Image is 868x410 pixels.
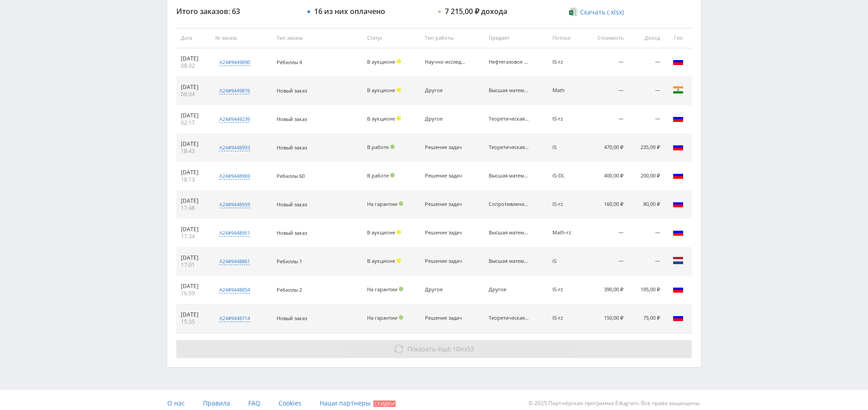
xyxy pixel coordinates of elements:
[367,115,395,122] span: В аукционе
[552,201,579,207] div: IS-rz
[181,254,206,261] div: [DATE]
[583,247,628,276] td: —
[489,287,529,293] div: Другое
[176,28,211,48] th: Дата
[673,170,684,181] img: rus.png
[552,59,579,65] div: IS-rz
[673,84,684,95] img: ind.png
[453,345,460,353] span: 10
[373,401,396,407] span: Скидки
[628,48,665,77] td: —
[363,28,420,48] th: Статус
[277,315,307,321] span: Новый заказ
[552,116,579,122] div: IS-rz
[396,258,401,263] span: Холд
[628,134,665,162] td: 235,00 ₽
[181,119,206,126] div: 02:17
[219,172,250,180] div: a24#9448969
[489,88,529,93] div: Высшая математика
[277,258,302,265] span: Ребиллы 1
[569,8,623,17] a: Скачать (.xlsx)
[548,28,583,48] th: Потоки
[552,287,579,293] div: IS-rz
[628,105,665,134] td: —
[425,201,466,207] div: Решение задач
[367,144,389,150] span: В работе
[552,144,579,150] div: iS
[673,255,684,266] img: nld.png
[277,229,307,236] span: Новый заказ
[552,88,579,93] div: Math
[673,227,684,238] img: rus.png
[407,345,451,353] span: Показать ещё
[181,55,206,62] div: [DATE]
[489,116,529,122] div: Теоретическая механика
[399,287,403,291] span: Подтвержден
[583,191,628,219] td: 160,00 ₽
[552,315,579,321] div: IS-rz
[425,88,466,93] div: Другое
[219,144,250,151] div: a24#9448993
[407,345,474,353] span: из
[181,112,206,119] div: [DATE]
[673,56,684,67] img: rus.png
[181,176,206,183] div: 18:13
[628,219,665,247] td: —
[181,140,206,148] div: [DATE]
[181,226,206,233] div: [DATE]
[277,172,305,179] span: Ребиллы 60
[628,304,665,333] td: 75,00 ₽
[278,399,302,407] span: Cookies
[219,87,250,94] div: a24#9449876
[367,172,389,179] span: В работе
[181,62,206,70] div: 08:32
[425,258,466,264] div: Решение задач
[673,284,684,294] img: rus.png
[320,399,371,407] span: Наши партнеры
[314,7,385,15] div: 16 из них оплачено
[489,258,529,264] div: Высшая математика
[181,233,206,240] div: 17:34
[489,201,529,207] div: Сопротивление материалов
[219,59,250,66] div: a24#9449890
[489,173,529,179] div: Высшая математика
[181,283,206,290] div: [DATE]
[396,88,401,92] span: Холд
[420,28,484,48] th: Тип работы
[628,247,665,276] td: —
[219,201,250,208] div: a24#9448959
[390,173,395,177] span: Подтвержден
[583,162,628,191] td: 400,00 ₽
[396,59,401,64] span: Холд
[628,162,665,191] td: 200,00 ₽
[673,312,684,323] img: rus.png
[489,144,529,150] div: Теоретическая механика
[203,399,230,407] span: Правила
[277,87,307,94] span: Новый заказ
[583,48,628,77] td: —
[367,200,397,207] span: На гарантии
[569,7,577,16] img: xlsx
[583,134,628,162] td: 470,00 ₽
[219,315,250,322] div: a24#9448714
[628,191,665,219] td: 80,00 ₽
[167,399,185,407] span: О нас
[181,205,206,212] div: 17:48
[552,173,579,179] div: IS-DL
[425,230,466,236] div: Решение задач
[181,261,206,269] div: 17:01
[248,399,260,407] span: FAQ
[583,304,628,333] td: 150,00 ₽
[628,276,665,304] td: 195,00 ₽
[219,229,250,237] div: a24#9448951
[399,315,403,320] span: Подтвержден
[628,28,665,48] th: Доход
[176,340,692,358] button: Показать ещё 10из53
[425,173,466,179] div: Решение задач
[181,197,206,205] div: [DATE]
[425,59,466,65] div: Научно-исследовательская работа (НИР)
[580,9,624,16] span: Скачать (.xlsx)
[552,258,579,264] div: iS
[277,144,307,151] span: Новый заказ
[673,198,684,209] img: rus.png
